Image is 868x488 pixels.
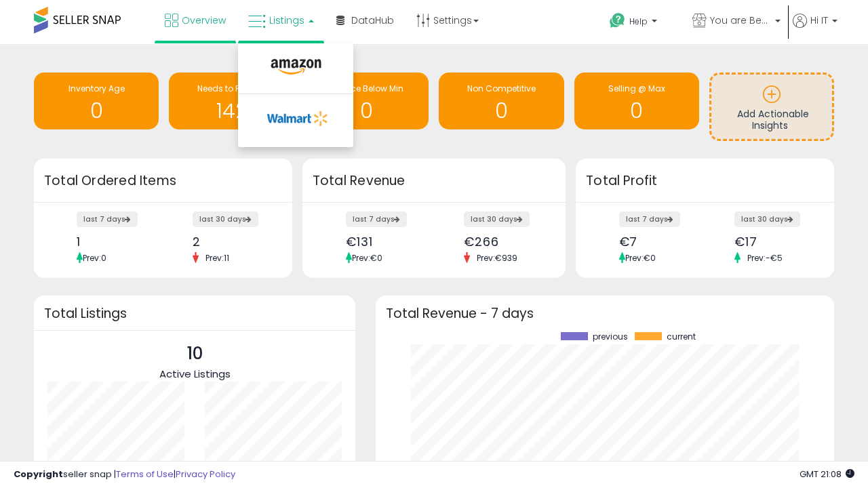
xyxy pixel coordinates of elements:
h1: 142 [176,100,287,122]
a: Privacy Policy [176,468,235,481]
span: Selling @ Max [608,83,665,94]
span: current [667,332,696,342]
label: last 7 days [77,211,138,227]
a: Add Actionable Insights [711,75,832,139]
h3: Total Ordered Items [44,171,282,190]
strong: Copyright [14,468,63,481]
div: €131 [346,235,424,249]
h3: Total Revenue - 7 days [386,308,824,319]
a: BB Price Below Min 0 [304,73,429,129]
span: Prev: €0 [352,252,382,264]
span: 2025-10-9 21:08 GMT [800,468,854,481]
h1: 0 [311,100,422,122]
div: €17 [734,235,810,249]
span: Overview [182,14,226,27]
div: seller snap | | [14,468,235,481]
div: €266 [464,235,542,249]
p: 10 [159,341,231,367]
span: Needs to Reprice [197,83,266,94]
span: DataHub [351,14,394,27]
span: Listings [269,14,304,27]
label: last 30 days [193,211,258,227]
span: Prev: 0 [83,252,106,264]
span: Help [629,16,648,27]
div: 2 [193,235,269,249]
div: 1 [77,235,153,249]
a: Inventory Age 0 [34,73,159,129]
h3: Total Profit [586,171,824,190]
a: Terms of Use [116,468,174,481]
div: €7 [619,235,695,249]
a: Help [599,2,680,44]
span: Non Competitive [467,83,536,94]
span: You are Beautiful (IT) [710,14,771,27]
span: Inventory Age [68,83,125,94]
a: Needs to Reprice 142 [169,73,294,129]
span: Prev: 11 [199,252,236,264]
label: last 30 days [464,211,530,227]
h1: 0 [581,100,692,122]
span: Hi IT [810,14,828,27]
h3: Total Listings [44,308,345,319]
span: Prev: -€5 [741,252,789,264]
a: Hi IT [793,14,837,44]
span: Prev: €939 [470,252,524,264]
label: last 7 days [619,211,680,227]
span: BB Price Below Min [329,83,403,94]
a: Non Competitive 0 [439,73,564,129]
span: previous [593,332,628,342]
h1: 0 [41,100,152,122]
span: Add Actionable Insights [737,107,809,133]
i: Get Help [609,12,626,29]
label: last 30 days [734,211,800,227]
h1: 0 [446,100,557,122]
span: Prev: €0 [625,252,656,264]
a: Selling @ Max 0 [574,73,699,129]
h3: Total Revenue [313,171,555,190]
span: Active Listings [159,367,231,381]
label: last 7 days [346,211,407,227]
